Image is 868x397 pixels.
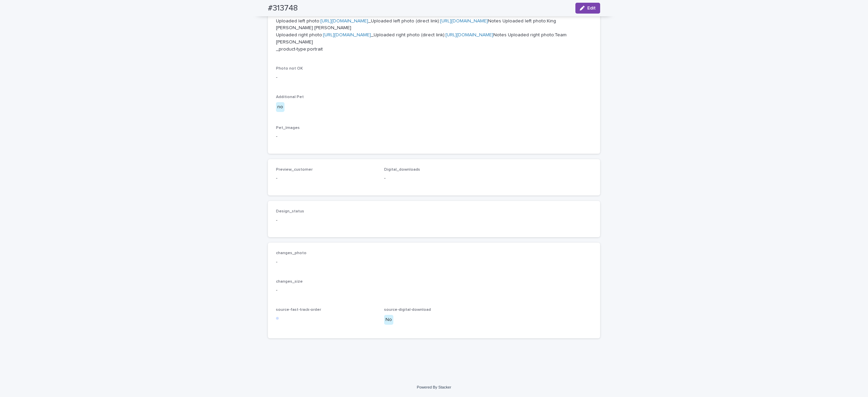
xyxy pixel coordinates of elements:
h2: #313748 [268,3,298,13]
p: - [276,217,376,224]
span: source-fast-track-order [276,308,321,312]
a: Powered By Stacker [417,385,451,389]
p: - [276,175,376,182]
span: changes_size [276,280,303,284]
span: Edit [587,6,596,11]
a: [URL][DOMAIN_NAME] [323,33,371,37]
p: Uploaded left photo: _Uploaded left photo (direct link): Notes Uploaded left photo:King [PERSON_N... [276,18,592,53]
a: [URL][DOMAIN_NAME] [440,19,488,23]
span: Pet_Images [276,126,300,130]
div: No [384,315,393,325]
a: [URL][DOMAIN_NAME] [320,19,368,23]
p: - [276,133,592,140]
span: Additional Pet [276,95,304,99]
a: [URL][DOMAIN_NAME] [446,33,493,37]
p: - [276,287,592,294]
p: - [384,175,484,182]
span: Photo not OK [276,67,303,71]
span: Preview_customer [276,168,313,172]
button: Edit [575,3,600,14]
span: changes_photo [276,251,307,255]
div: no [276,102,284,112]
p: - [276,74,592,81]
span: Design_status [276,209,304,213]
span: Digital_downloads [384,168,420,172]
span: source-digital-download [384,308,431,312]
p: - [276,259,592,266]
